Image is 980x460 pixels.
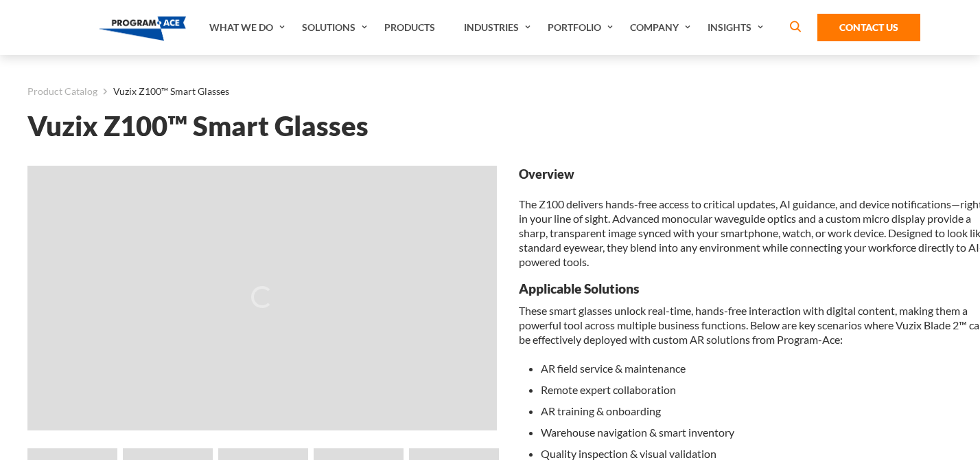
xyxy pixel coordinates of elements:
li: Vuzix Z100™ Smart Glasses [97,83,229,100]
a: Product Catalog [27,83,97,100]
a: Contact Us [817,14,920,41]
img: Program-Ace [99,17,186,41]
